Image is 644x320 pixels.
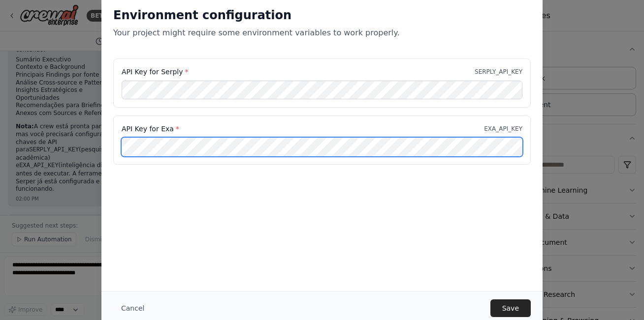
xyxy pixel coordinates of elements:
button: Save [490,299,531,317]
button: Cancel [113,299,152,317]
label: API Key for Exa [122,124,179,134]
h2: Environment configuration [113,7,531,23]
p: SERPLY_API_KEY [475,68,522,76]
p: Your project might require some environment variables to work properly. [113,27,531,39]
label: API Key for Serply [122,67,188,77]
p: EXA_API_KEY [484,125,522,133]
